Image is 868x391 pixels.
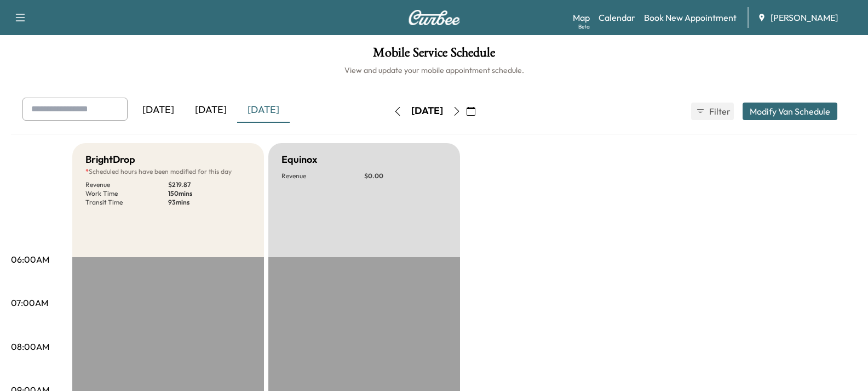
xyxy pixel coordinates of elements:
[281,152,317,167] h5: Equinox
[771,11,838,24] span: [PERSON_NAME]
[408,10,461,25] img: Curbee Logo
[691,103,734,120] button: Filter
[132,98,185,123] div: [DATE]
[85,152,135,167] h5: BrightDrop
[85,198,168,207] p: Transit Time
[237,98,290,123] div: [DATE]
[85,167,251,176] p: Scheduled hours have been modified for this day
[168,189,251,198] p: 150 mins
[281,172,364,180] p: Revenue
[11,46,857,65] h1: Mobile Service Schedule
[185,98,237,123] div: [DATE]
[168,198,251,207] p: 93 mins
[743,103,837,120] button: Modify Van Schedule
[168,180,251,189] p: $ 219.87
[11,253,49,266] p: 06:00AM
[709,105,729,118] span: Filter
[578,22,590,31] div: Beta
[85,180,168,189] p: Revenue
[644,11,737,24] a: Book New Appointment
[599,11,635,24] a: Calendar
[411,104,443,118] div: [DATE]
[11,65,857,76] h6: View and update your mobile appointment schedule.
[573,11,590,24] a: MapBeta
[11,296,48,309] p: 07:00AM
[364,172,447,180] p: $ 0.00
[85,189,168,198] p: Work Time
[11,340,49,353] p: 08:00AM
